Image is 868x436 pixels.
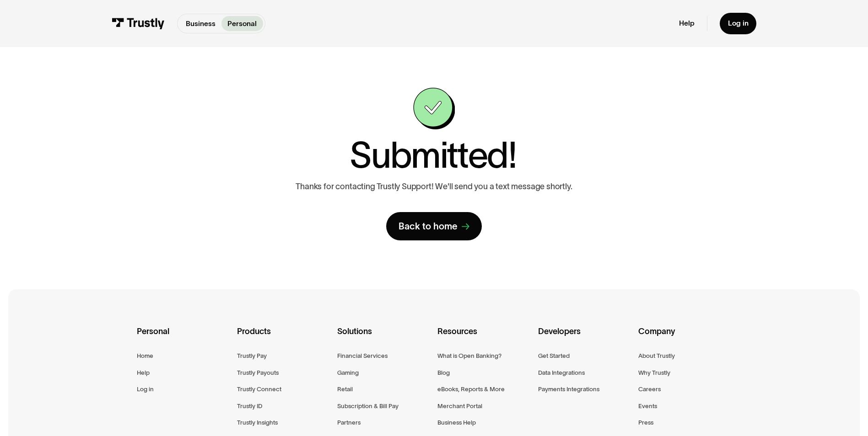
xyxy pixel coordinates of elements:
[638,325,731,351] div: Company
[720,13,757,34] a: Log in
[237,367,279,378] a: Trustly Payouts
[337,401,399,411] a: Subscription & Bill Pay
[538,367,585,378] a: Data Integrations
[237,401,262,411] a: Trustly ID
[350,138,517,173] h1: Submitted!
[237,325,330,351] div: Products
[399,220,458,232] div: Back to home
[221,16,263,31] a: Personal
[337,325,430,351] div: Solutions
[437,401,482,411] a: Merchant Portal
[137,384,154,394] a: Log in
[437,367,450,378] a: Blog
[227,18,257,29] p: Personal
[386,212,482,240] a: Back to home
[337,367,359,378] a: Gaming
[179,16,221,31] a: Business
[638,384,661,394] a: Careers
[112,18,165,29] img: Trustly Logo
[186,18,216,29] p: Business
[437,351,501,361] a: What is Open Banking?
[237,351,267,361] a: Trustly Pay
[337,351,388,361] a: Financial Services
[538,384,599,394] a: Payments Integrations
[437,325,530,351] div: Resources
[137,351,153,361] a: Home
[237,384,281,394] a: Trustly Connect
[538,351,570,361] a: Get Started
[337,384,353,394] a: Retail
[538,325,631,351] div: Developers
[296,182,572,191] p: Thanks for contacting Trustly Support! We'll send you a text message shortly.
[137,325,230,351] div: Personal
[638,401,657,411] a: Events
[337,417,361,428] a: Partners
[437,417,476,428] a: Business Help
[728,19,749,28] div: Log in
[137,367,150,378] a: Help
[437,384,505,394] a: eBooks, Reports & More
[638,417,653,428] a: Press
[638,367,670,378] a: Why Trustly
[679,19,695,28] a: Help
[237,417,278,428] a: Trustly Insights
[638,351,675,361] a: About Trustly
